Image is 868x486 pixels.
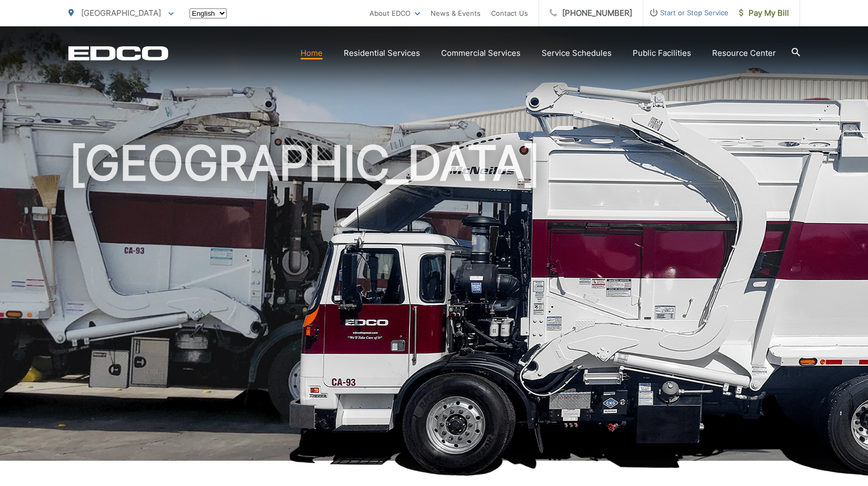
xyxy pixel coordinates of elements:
span: Pay My Bill [739,7,789,19]
a: Resource Center [712,47,776,59]
a: Service Schedules [542,47,612,59]
a: Public Facilities [633,47,691,59]
a: Residential Services [344,47,420,59]
a: Contact Us [491,7,528,19]
a: About EDCO [370,7,420,19]
h1: [GEOGRAPHIC_DATA] [68,137,800,470]
span: [GEOGRAPHIC_DATA] [81,8,161,18]
a: Commercial Services [441,47,521,59]
select: Select a language [189,8,227,18]
a: Home [301,47,323,59]
a: EDCD logo. Return to the homepage. [68,46,168,61]
a: News & Events [431,7,481,19]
